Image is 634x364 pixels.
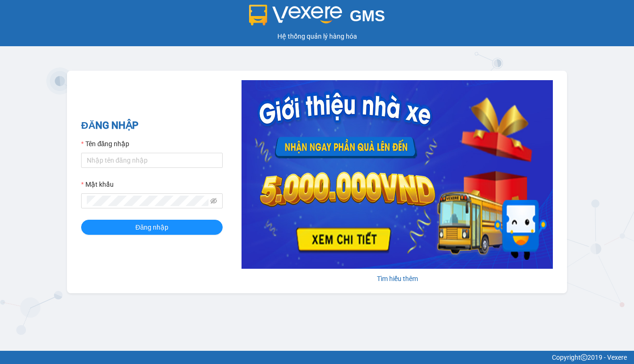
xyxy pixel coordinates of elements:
[81,118,223,133] h2: ĐĂNG NHẬP
[2,31,632,41] div: Hệ thống quản lý hàng hóa
[7,352,627,363] div: Copyright 2019 - Vexere
[81,220,223,235] button: Đăng nhập
[81,139,129,149] label: Tên đăng nhập
[210,198,217,204] span: eye-invisible
[81,153,223,168] input: Tên đăng nhập
[581,354,587,361] span: copyright
[135,222,168,232] span: Đăng nhập
[87,196,209,206] input: Mật khẩu
[242,273,553,284] div: Tìm hiểu thêm
[350,7,385,25] span: GMS
[249,5,342,25] img: logo 2
[81,179,114,190] label: Mật khẩu
[242,80,553,269] img: banner-0
[249,14,385,22] a: GMS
